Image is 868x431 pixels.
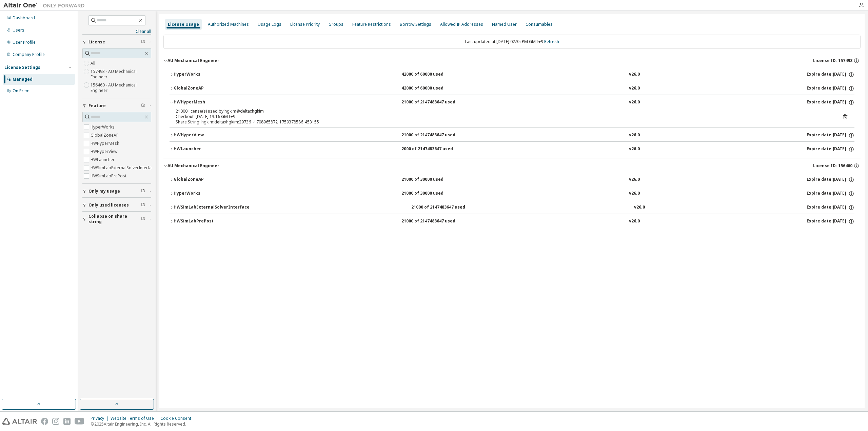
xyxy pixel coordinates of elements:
[174,191,235,197] div: HyperWorks
[168,22,199,27] div: License Usage
[440,22,483,27] div: Allowed IP Addresses
[167,58,219,63] div: AU Mechanical Engineer
[141,189,145,194] span: Clear filter
[401,85,462,92] div: 42000 of 60000 used
[52,418,59,425] img: instagram.svg
[492,22,517,27] div: Named User
[807,99,854,105] div: Expire date: [DATE]
[82,184,151,199] button: Only my usage
[401,72,462,78] div: 42000 of 60000 used
[174,177,235,183] div: GlobalZoneAP
[629,146,640,152] div: v26.0
[807,204,854,211] div: Expire date: [DATE]
[91,131,120,139] label: GlobalZoneAP
[174,204,250,211] div: HWSimLabExternalSolverInterface
[75,418,84,425] img: youtube.svg
[170,142,854,157] button: HWLauncher2000 of 2147483647 usedv26.0Expire date:[DATE]
[111,416,160,421] div: Website Terms of Use
[170,186,854,201] button: HyperWorks21000 of 30000 usedv26.0Expire date:[DATE]
[401,146,462,152] div: 2000 of 2147483647 used
[13,15,35,21] div: Dashboard
[629,132,640,138] div: v26.0
[401,191,462,197] div: 21000 of 30000 used
[13,52,45,57] div: Company Profile
[629,218,640,224] div: v26.0
[91,59,97,67] label: All
[634,204,645,211] div: v26.0
[82,35,151,50] button: License
[170,128,854,143] button: HWHyperView21000 of 2147483647 usedv26.0Expire date:[DATE]
[174,72,235,78] div: HyperWorks
[526,22,553,27] div: Consumables
[813,163,852,169] span: License ID: 156460
[2,418,37,425] img: altair_logo.svg
[141,216,145,222] span: Clear filter
[813,58,852,63] span: License ID: 157493
[91,148,119,156] label: HWHyperView
[41,418,48,425] img: facebook.svg
[401,132,462,138] div: 21000 of 2147483647 used
[176,119,832,125] div: Share String: hgkim:deltaxhgkim:29736_-1708965872_1759378586_453155
[401,177,462,183] div: 21000 of 30000 used
[163,35,861,49] div: Last updated at: [DATE] 02:35 PM GMT+9
[174,146,235,152] div: HWLauncher
[163,53,861,68] button: AU Mechanical EngineerLicense ID: 157493
[629,177,640,183] div: v26.0
[91,416,111,421] div: Privacy
[163,158,861,173] button: AU Mechanical EngineerLicense ID: 156460
[91,421,195,427] p: © 2025 Altair Engineering, Inc. All Rights Reserved.
[629,85,640,92] div: v26.0
[82,98,151,113] button: Feature
[82,212,151,227] button: Collapse on share string
[13,40,36,45] div: User Profile
[290,22,320,27] div: License Priority
[807,218,854,224] div: Expire date: [DATE]
[208,22,249,27] div: Authorized Machines
[174,218,235,224] div: HWSimLabPrePost
[91,123,116,131] label: HyperWorks
[13,27,24,33] div: Users
[88,189,120,194] span: Only my usage
[411,204,472,211] div: 21000 of 2147483647 used
[258,22,281,27] div: Usage Logs
[91,156,116,164] label: HWLauncher
[329,22,343,27] div: Groups
[91,67,151,81] label: 157493 - AU Mechanical Engineer
[170,172,854,187] button: GlobalZoneAP21000 of 30000 usedv26.0Expire date:[DATE]
[82,29,151,34] a: Clear all
[91,172,128,180] label: HWSimLabPrePost
[629,99,640,105] div: v26.0
[82,198,151,213] button: Only used licenses
[170,95,854,110] button: HWHyperMesh21000 of 2147483647 usedv26.0Expire date:[DATE]
[176,114,832,119] div: Checkout: [DATE] 13:16 GMT+9
[91,164,157,172] label: HWSimLabExternalSolverInterface
[352,22,391,27] div: Feature Restrictions
[167,163,219,169] div: AU Mechanical Engineer
[88,202,129,208] span: Only used licenses
[88,214,141,224] span: Collapse on share string
[13,88,29,94] div: On Prem
[3,2,88,9] img: Altair One
[807,85,854,92] div: Expire date: [DATE]
[400,22,431,27] div: Borrow Settings
[629,191,640,197] div: v26.0
[91,139,121,148] label: HWHyperMesh
[807,177,854,183] div: Expire date: [DATE]
[401,218,462,224] div: 21000 of 2147483647 used
[88,103,106,109] span: Feature
[170,81,854,96] button: GlobalZoneAP42000 of 60000 usedv26.0Expire date:[DATE]
[170,67,854,82] button: HyperWorks42000 of 60000 usedv26.0Expire date:[DATE]
[401,99,462,105] div: 21000 of 2147483647 used
[807,72,854,78] div: Expire date: [DATE]
[544,39,559,44] a: Refresh
[141,39,145,45] span: Clear filter
[174,99,235,105] div: HWHyperMesh
[170,200,854,215] button: HWSimLabExternalSolverInterface21000 of 2147483647 usedv26.0Expire date:[DATE]
[160,416,195,421] div: Cookie Consent
[176,109,832,114] div: 21000 license(s) used by hgkim@deltaxhgkim
[807,146,854,152] div: Expire date: [DATE]
[807,132,854,138] div: Expire date: [DATE]
[91,81,151,95] label: 156460 - AU Mechanical Engineer
[170,214,854,229] button: HWSimLabPrePost21000 of 2147483647 usedv26.0Expire date:[DATE]
[13,77,33,82] div: Managed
